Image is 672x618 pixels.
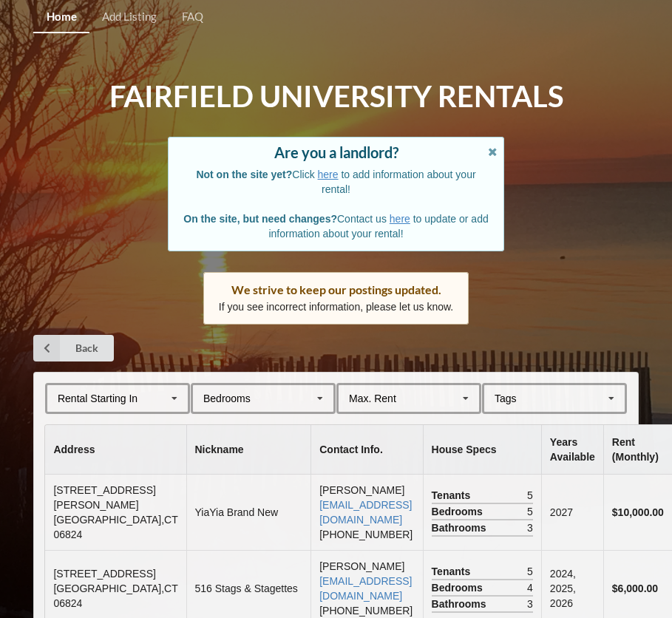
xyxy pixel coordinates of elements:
[319,575,412,602] a: [EMAIL_ADDRESS][DOMAIN_NAME]
[390,213,410,225] a: here
[33,335,114,361] a: Back
[33,1,89,33] a: Home
[186,475,311,550] td: YiaYia Brand New
[183,213,488,240] span: Contact us to update or add information about your rental!
[432,564,475,579] span: Tenants
[53,514,177,540] span: [GEOGRAPHIC_DATA] , CT 06824
[612,506,664,518] b: $10,000.00
[349,393,396,404] div: Max. Rent
[432,520,490,535] span: Bathrooms
[89,1,169,33] a: Add Listing
[53,568,155,580] span: [STREET_ADDRESS]
[527,520,533,535] span: 3
[183,213,337,225] b: On the site, but need changes?
[58,393,138,404] div: Rental Starting In
[432,488,475,503] span: Tenants
[432,504,486,519] span: Bedrooms
[53,484,155,511] span: [STREET_ADDRESS][PERSON_NAME]
[541,475,603,550] td: 2027
[169,1,216,33] a: FAQ
[196,169,475,195] span: Click to add information about your rental!
[612,583,658,594] b: $6,000.00
[527,504,533,519] span: 5
[310,475,422,550] td: [PERSON_NAME] [PHONE_NUMBER]
[310,425,422,475] th: Contact Info.
[527,580,533,595] span: 4
[219,299,454,314] p: If you see incorrect information, please let us know.
[527,488,533,503] span: 5
[432,580,486,595] span: Bedrooms
[183,145,489,160] div: Are you a landlord?
[196,169,292,180] b: Not on the site yet?
[203,393,251,404] div: Bedrooms
[318,169,339,180] a: here
[527,564,533,579] span: 5
[491,390,538,407] div: Tags
[219,282,454,297] div: We strive to keep our postings updated.
[319,499,412,526] a: [EMAIL_ADDRESS][DOMAIN_NAME]
[186,425,311,475] th: Nickname
[423,425,541,475] th: House Specs
[432,597,490,611] span: Bathrooms
[527,597,533,611] span: 3
[109,78,563,115] h1: Fairfield University Rentals
[53,583,177,609] span: [GEOGRAPHIC_DATA] , CT 06824
[45,425,186,475] th: Address
[541,425,603,475] th: Years Available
